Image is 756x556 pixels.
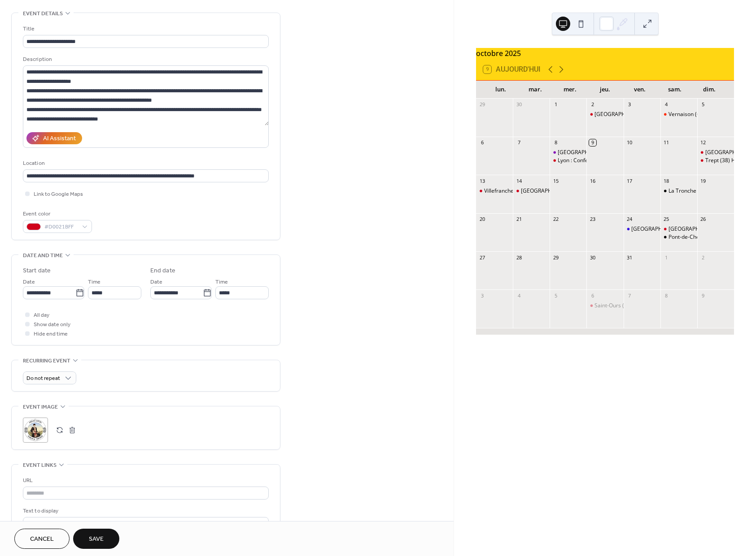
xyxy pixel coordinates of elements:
[552,139,559,146] div: 8
[669,187,732,195] div: La Tronche (38) : Drakkar
[550,157,586,164] div: Lyon : Conférence désinformation
[550,149,586,156] div: Lyon. Obsèques
[516,292,522,299] div: 4
[626,254,633,261] div: 31
[521,187,586,195] div: [GEOGRAPHIC_DATA]. BD
[479,139,485,146] div: 6
[700,292,707,299] div: 9
[626,101,633,108] div: 3
[516,139,522,146] div: 7
[663,254,670,261] div: 1
[552,101,559,108] div: 1
[23,418,48,443] div: ;
[660,225,697,233] div: Lyon. UALR cérémonie
[44,223,78,232] span: #D0021BFF
[700,254,707,261] div: 2
[589,101,596,108] div: 2
[23,402,58,412] span: Event image
[14,529,70,549] button: Cancel
[516,254,522,261] div: 28
[663,292,670,299] div: 8
[697,149,734,156] div: Lyon. Messe des Armées
[23,24,267,34] div: Title
[594,111,675,118] div: [GEOGRAPHIC_DATA]. Dédicace
[43,134,76,144] div: AI Assistant
[697,157,734,164] div: Trept (38) Hommage aviateur
[663,101,670,108] div: 4
[589,292,596,299] div: 6
[588,81,623,99] div: jeu.
[624,225,660,233] div: Villefranche/Saône : Messe
[23,159,267,168] div: Location
[23,476,267,485] div: URL
[479,101,485,108] div: 29
[34,330,68,339] span: Hide end time
[552,216,559,223] div: 22
[552,254,559,261] div: 29
[23,461,57,470] span: Event links
[552,177,559,184] div: 15
[215,278,228,287] span: Time
[700,139,707,146] div: 12
[589,177,596,184] div: 16
[589,139,596,146] div: 9
[23,266,51,276] div: Start date
[626,177,633,184] div: 17
[26,374,60,384] span: Do not repeat
[23,251,63,260] span: Date and time
[516,177,522,184] div: 14
[594,302,673,310] div: Saint-Ours (63) : forum régional
[558,149,640,156] div: [GEOGRAPHIC_DATA]. Obsèques
[23,55,267,64] div: Description
[663,177,670,184] div: 18
[479,254,485,261] div: 27
[692,81,727,99] div: dim.
[660,111,697,118] div: Vernaison (69) Saint-Michel
[89,535,104,544] span: Save
[23,209,90,219] div: Event color
[483,81,518,99] div: lun.
[516,101,522,108] div: 30
[626,216,633,223] div: 24
[589,254,596,261] div: 30
[626,292,633,299] div: 7
[73,529,119,549] button: Save
[558,157,642,164] div: Lyon : Conférence désinformation
[476,48,734,59] div: octobre 2025
[88,278,101,287] span: Time
[622,81,657,99] div: ven.
[626,139,633,146] div: 10
[700,177,707,184] div: 19
[150,278,162,287] span: Date
[586,111,623,118] div: Lyon. Dédicace
[23,9,63,18] span: Event details
[663,139,670,146] div: 11
[660,233,697,241] div: Pont-de-Cheruy (38); Drakkar
[479,177,485,184] div: 13
[34,190,83,199] span: Link to Google Maps
[586,302,623,310] div: Saint-Ours (63) : forum régional
[657,81,692,99] div: sam.
[553,81,588,99] div: mer.
[26,132,82,144] button: AI Assistant
[484,187,587,195] div: Villefranche/S.(69). [GEOGRAPHIC_DATA]
[516,216,522,223] div: 21
[513,187,550,195] div: Lyon. BD
[589,216,596,223] div: 23
[476,187,513,195] div: Villefranche/S.(69). Parrainage
[30,535,54,544] span: Cancel
[700,216,707,223] div: 26
[23,278,35,287] span: Date
[663,216,670,223] div: 25
[23,356,70,366] span: Recurring event
[518,81,553,99] div: mar.
[34,320,70,330] span: Show date only
[479,216,485,223] div: 20
[552,292,559,299] div: 5
[23,506,267,516] div: Text to display
[150,266,175,276] div: End date
[479,292,485,299] div: 3
[660,187,697,195] div: La Tronche (38) : Drakkar
[700,101,707,108] div: 5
